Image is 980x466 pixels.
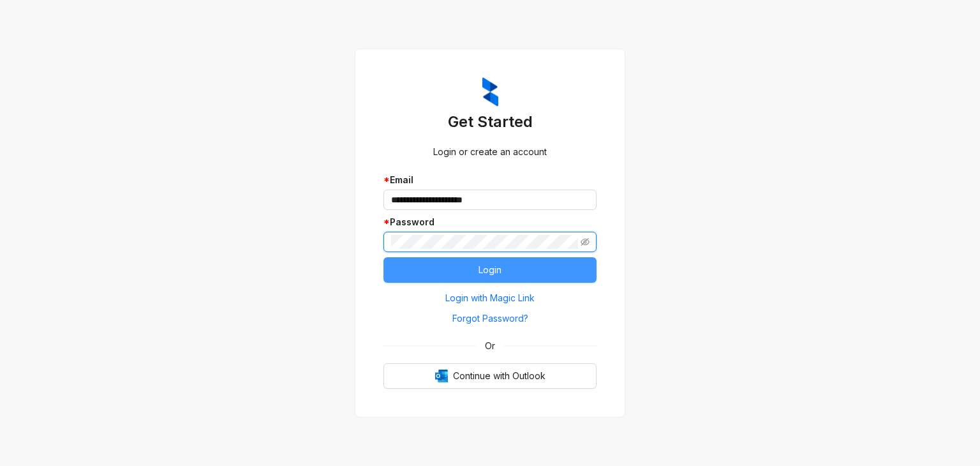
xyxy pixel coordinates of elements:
[383,257,597,283] button: Login
[453,369,546,383] span: Continue with Outlook
[383,173,597,187] div: Email
[479,263,501,277] span: Login
[482,77,498,107] img: ZumaIcon
[445,291,535,305] span: Login with Magic Link
[383,112,597,132] h3: Get Started
[476,339,504,353] span: Or
[435,370,448,382] img: Outlook
[383,288,597,308] button: Login with Magic Link
[383,308,597,329] button: Forgot Password?
[383,363,597,389] button: OutlookContinue with Outlook
[581,237,590,246] span: eye-invisible
[383,145,597,159] div: Login or create an account
[452,312,528,326] span: Forgot Password?
[383,215,597,229] div: Password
